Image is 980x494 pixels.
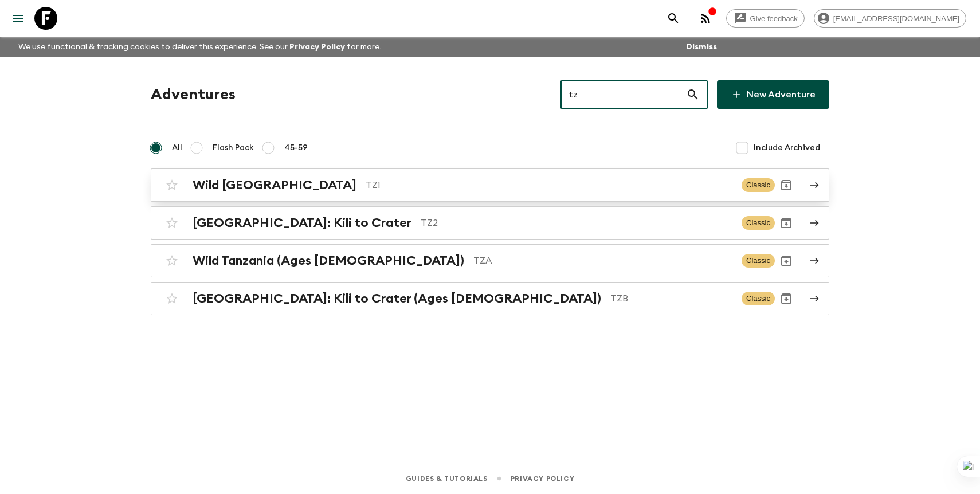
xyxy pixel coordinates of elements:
[151,282,829,315] a: [GEOGRAPHIC_DATA]: Kili to Crater (Ages [DEMOGRAPHIC_DATA])TZBClassicArchive
[662,7,685,30] button: search adventures
[151,168,829,202] a: Wild [GEOGRAPHIC_DATA]TZ1ClassicArchive
[151,206,829,240] a: [GEOGRAPHIC_DATA]: Kili to CraterTZ2ClassicArchive
[726,9,805,28] a: Give feedback
[151,244,829,277] a: Wild Tanzania (Ages [DEMOGRAPHIC_DATA])TZAClassicArchive
[742,178,775,192] span: Classic
[775,174,798,197] button: Archive
[473,254,732,268] p: TZA
[213,142,254,154] span: Flash Pack
[421,216,732,230] p: TZ2
[754,142,820,154] span: Include Archived
[284,142,308,154] span: 45-59
[289,43,345,51] a: Privacy Policy
[610,292,732,305] p: TZB
[744,14,804,23] span: Give feedback
[511,472,574,485] a: Privacy Policy
[775,249,798,272] button: Archive
[742,216,775,230] span: Classic
[193,178,356,193] h2: Wild [GEOGRAPHIC_DATA]
[775,287,798,310] button: Archive
[827,14,966,23] span: [EMAIL_ADDRESS][DOMAIN_NAME]
[193,253,464,268] h2: Wild Tanzania (Ages [DEMOGRAPHIC_DATA])
[193,215,411,230] h2: [GEOGRAPHIC_DATA]: Kili to Crater
[560,79,686,111] input: e.g. AR1, Argentina
[172,142,182,154] span: All
[742,254,775,268] span: Classic
[14,37,386,57] p: We use functional & tracking cookies to deliver this experience. See our for more.
[406,472,488,485] a: Guides & Tutorials
[742,292,775,305] span: Classic
[366,178,732,192] p: TZ1
[814,9,966,28] div: [EMAIL_ADDRESS][DOMAIN_NAME]
[775,211,798,234] button: Archive
[717,80,829,109] a: New Adventure
[7,7,30,30] button: menu
[193,291,601,306] h2: [GEOGRAPHIC_DATA]: Kili to Crater (Ages [DEMOGRAPHIC_DATA])
[151,83,236,106] h1: Adventures
[683,39,720,55] button: Dismiss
